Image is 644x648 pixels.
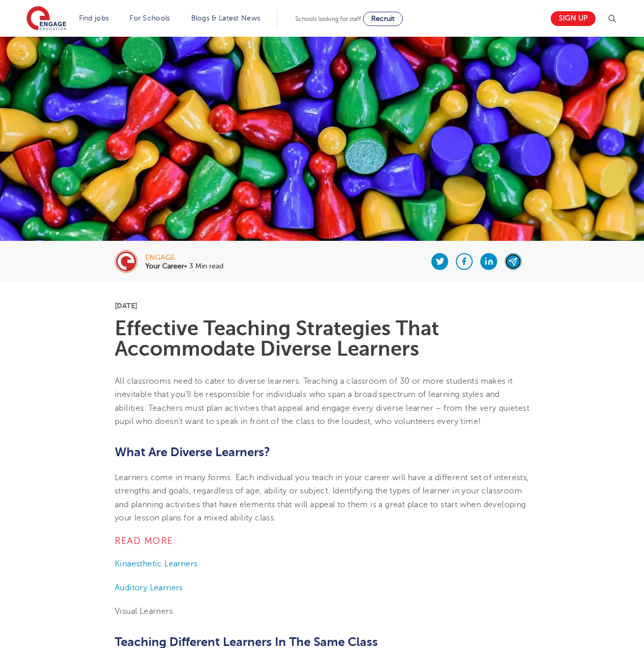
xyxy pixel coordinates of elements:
[145,254,223,261] div: engage
[115,473,529,522] span: Learners come in many forms. Each individual you teach in your career will have a different set o...
[27,6,66,32] img: Engage Education
[551,11,596,26] a: Sign up
[115,559,197,568] a: Kinaesthetic Learners
[191,14,261,22] a: Blogs & Latest News
[295,15,361,22] span: Schools looking for staff
[130,14,170,22] a: For Schools
[371,15,395,22] span: Recruit
[115,536,176,546] span: READ MORE:
[115,318,529,359] h1: Effective Teaching Strategies That Accommodate Diverse Learners
[79,14,109,22] a: Find jobs
[115,583,183,592] a: Auditory Learners
[115,377,529,426] span: All classrooms need to cater to diverse learners. Teaching a classroom of 30 or more students mak...
[115,607,173,616] span: Visual Learners
[145,263,223,270] p: • 3 Min read
[115,445,270,459] span: What Are Diverse Learners?
[363,12,403,26] a: Recruit
[115,302,529,309] p: [DATE]
[145,262,184,270] b: Your Career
